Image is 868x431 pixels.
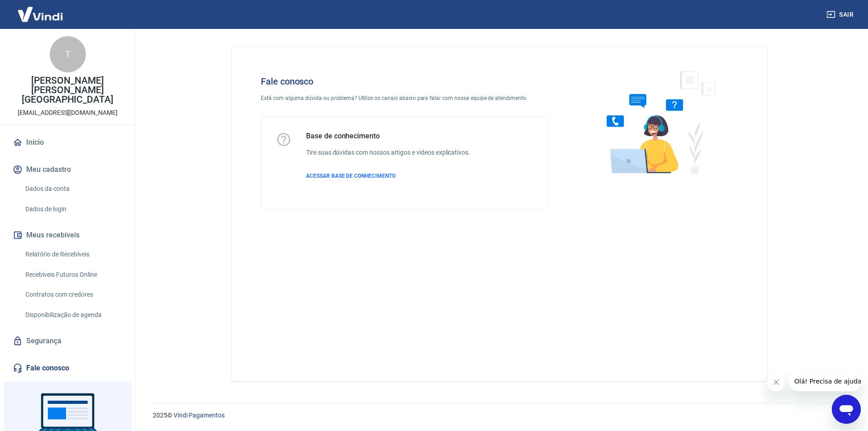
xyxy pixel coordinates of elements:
p: [EMAIL_ADDRESS][DOMAIN_NAME] [18,108,118,118]
iframe: Fechar mensagem [767,373,785,391]
a: Relatório de Recebíveis [22,245,124,264]
a: Dados de login [22,200,124,218]
iframe: Botão para abrir a janela de mensagens [832,395,861,424]
h4: Fale conosco [261,76,547,87]
span: ACESSAR BASE DE CONHECIMENTO [306,173,396,179]
a: Recebíveis Futuros Online [22,265,124,284]
div: T [50,36,86,72]
p: 2025 © [153,411,846,420]
a: Vindi Pagamentos [174,412,225,419]
p: Está com alguma dúvida ou problema? Utilize os canais abaixo para falar com nossa equipe de atend... [261,94,547,102]
h6: Tire suas dúvidas com nossos artigos e vídeos explicativos. [306,148,470,157]
button: Meus recebíveis [11,225,124,245]
p: [PERSON_NAME] [PERSON_NAME][GEOGRAPHIC_DATA] [7,76,128,104]
button: Meu cadastro [11,160,124,180]
a: Segurança [11,331,124,351]
a: Dados da conta [22,180,124,198]
a: Contratos com credores [22,285,124,304]
img: Fale conosco [589,62,726,182]
a: Início [11,133,124,152]
a: Fale conosco [11,358,124,378]
button: Sair [825,6,857,23]
h5: Base de conhecimento [306,132,470,141]
iframe: Mensagem da empresa [789,371,861,391]
span: Olá! Precisa de ajuda? [5,6,76,14]
a: ACESSAR BASE DE CONHECIMENTO [306,172,470,180]
a: Disponibilização de agenda [22,306,124,324]
img: Vindi [11,0,70,28]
